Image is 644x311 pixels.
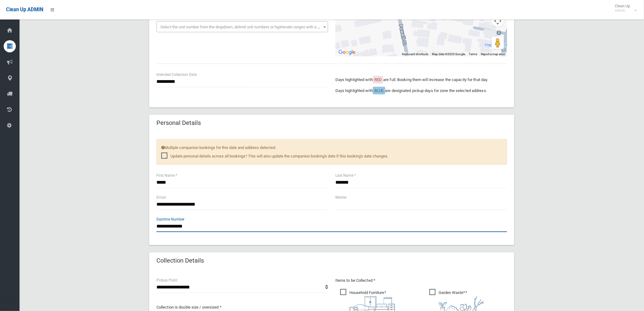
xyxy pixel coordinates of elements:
[335,76,507,83] p: Days highlighted with are full. Booking them will increase the capacity for that day.
[402,52,428,56] button: Keyboard shortcuts
[374,88,383,93] span: BLUE
[432,52,465,56] span: Map data ©2025 Google
[335,87,507,94] p: Days highlighted with are designated pickup days for zone the selected address.
[492,15,504,27] button: Map camera controls
[337,48,357,56] a: Open this area in Google Maps (opens a new window)
[6,7,43,12] span: Clean Up ADMIN
[149,117,208,129] header: Personal Details
[481,52,505,56] a: Report a map error
[374,77,382,82] span: RED
[335,277,507,284] p: Items to be Collected *
[615,8,630,13] small: Admin
[156,139,507,165] div: Multiple companion bookings for this date and address detected.
[469,52,477,56] a: Terms (opens in new tab)
[337,48,357,56] img: Google
[161,153,388,160] span: Update personal details across all bookings? This will also update the companion booking's date i...
[492,37,504,49] button: Drag Pegman onto the map to open Street View
[612,4,636,13] span: Clean Up
[149,255,211,267] header: Collection Details
[156,304,328,311] p: Collection is double size / oversized *
[160,25,331,29] span: Select the unit number from the dropdown, delimit unit numbers or hyphenate ranges with a comma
